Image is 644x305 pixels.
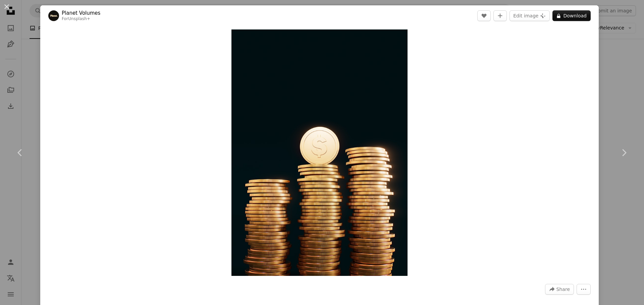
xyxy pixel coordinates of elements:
[545,284,574,295] button: Share this image
[552,10,591,21] button: Download
[231,29,408,276] button: Zoom in on this image
[62,10,100,16] a: Planet Volumes
[493,10,507,21] button: Add to Collection
[62,16,100,22] div: For
[509,10,550,21] button: Edit image
[68,16,90,21] a: Unsplash+
[577,284,591,295] button: More Actions
[231,29,408,276] img: a stack of gold coins with a lit coin on top
[48,10,59,21] img: Go to Planet Volumes's profile
[477,10,491,21] button: Like
[604,121,644,185] a: Next
[556,284,570,294] span: Share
